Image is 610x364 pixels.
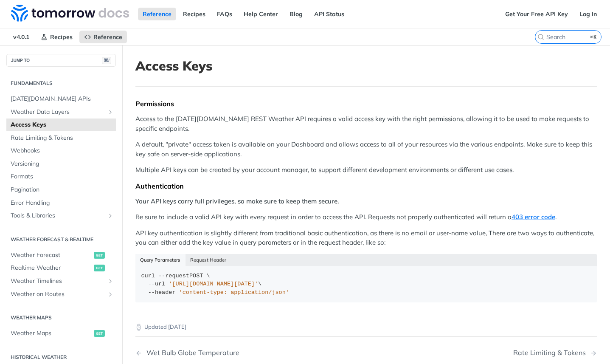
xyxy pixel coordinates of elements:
[107,291,114,298] button: Show subpages for Weather on Routes
[6,170,116,183] a: Formats
[11,134,114,142] span: Rate Limiting & Tokens
[186,254,231,266] button: Request Header
[6,327,116,340] a: Weather Mapsget
[212,8,237,20] a: FAQs
[102,57,111,64] span: ⌘/
[6,183,116,196] a: Pagination
[513,349,590,357] div: Rate Limiting & Tokens
[8,31,34,43] span: v4.0.1
[11,5,129,22] img: Tomorrow.io Weather API Docs
[11,290,105,299] span: Weather on Routes
[512,213,555,221] a: 403 error code
[135,58,597,73] h1: Access Keys
[6,262,116,274] a: Realtime Weatherget
[6,314,116,322] h2: Weather Maps
[135,114,597,133] p: Access to the [DATE][DOMAIN_NAME] REST Weather API requires a valid access key with the right per...
[135,229,597,248] p: API key authentication is slightly different from traditional basic authentication, as there is n...
[6,275,116,288] a: Weather TimelinesShow subpages for Weather Timelines
[6,119,116,131] a: Access Keys
[94,265,105,271] span: get
[94,252,105,259] span: get
[285,8,307,20] a: Blog
[11,264,92,272] span: Realtime Weather
[79,31,127,43] a: Reference
[6,249,116,262] a: Weather Forecastget
[141,273,155,279] span: curl
[6,197,116,209] a: Error Handling
[11,212,105,220] span: Tools & Libraries
[94,330,105,337] span: get
[107,109,114,116] button: Show subpages for Weather Data Layers
[575,8,602,20] a: Log In
[500,8,573,20] a: Get Your Free API Key
[239,8,283,20] a: Help Center
[135,323,597,331] p: Updated [DATE]
[148,281,166,287] span: --url
[588,33,599,41] kbd: ⌘K
[11,160,114,168] span: Versioning
[513,349,597,357] a: Next Page: Rate Limiting & Tokens
[6,54,116,67] button: JUMP TO⌘/
[11,251,92,260] span: Weather Forecast
[158,273,189,279] span: --request
[141,272,591,297] div: POST \ \
[6,209,116,222] a: Tools & LibrariesShow subpages for Tools & Libraries
[6,144,116,157] a: Webhooks
[537,34,544,40] svg: Search
[6,132,116,144] a: Rate Limiting & Tokens
[169,281,258,287] span: '[URL][DOMAIN_NAME][DATE]'
[6,93,116,105] a: [DATE][DOMAIN_NAME] APIs
[11,199,114,207] span: Error Handling
[6,158,116,170] a: Versioning
[11,172,114,181] span: Formats
[107,212,114,219] button: Show subpages for Tools & Libraries
[11,121,114,129] span: Access Keys
[11,277,105,285] span: Weather Timelines
[309,8,349,20] a: API Status
[135,99,597,108] div: Permissions
[11,108,105,116] span: Weather Data Layers
[6,353,116,361] h2: Historical Weather
[6,288,116,301] a: Weather on RoutesShow subpages for Weather on Routes
[135,140,597,159] p: A default, "private" access token is available on your Dashboard and allows access to all of your...
[11,329,92,338] span: Weather Maps
[11,95,114,103] span: [DATE][DOMAIN_NAME] APIs
[11,186,114,194] span: Pagination
[93,33,122,41] span: Reference
[107,278,114,285] button: Show subpages for Weather Timelines
[135,349,333,357] a: Previous Page: Wet Bulb Globe Temperature
[179,289,289,296] span: 'content-type: application/json'
[142,349,239,357] div: Wet Bulb Globe Temperature
[135,182,597,190] div: Authentication
[6,106,116,119] a: Weather Data LayersShow subpages for Weather Data Layers
[135,165,597,175] p: Multiple API keys can be created by your account manager, to support different development enviro...
[11,147,114,155] span: Webhooks
[178,8,210,20] a: Recipes
[148,289,176,296] span: --header
[135,197,339,205] strong: Your API keys carry full privileges, so make sure to keep them secure.
[138,8,176,20] a: Reference
[6,236,116,243] h2: Weather Forecast & realtime
[6,79,116,87] h2: Fundamentals
[50,33,73,41] span: Recipes
[135,212,597,222] p: Be sure to include a valid API key with every request in order to access the API. Requests not pr...
[36,31,77,43] a: Recipes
